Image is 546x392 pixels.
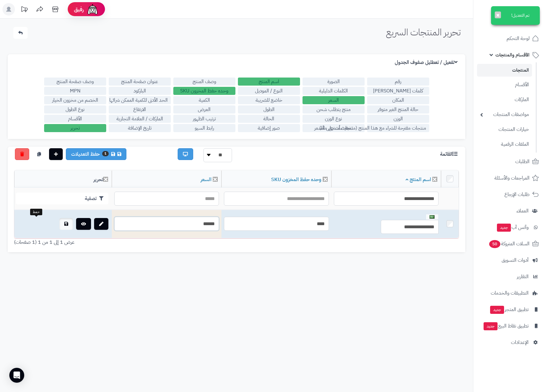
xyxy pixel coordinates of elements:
[507,34,530,43] span: لوحة التحكم
[477,78,532,91] a: الأقسام
[477,154,542,169] a: الطلبات
[489,305,529,314] span: تطبيق المتجر
[303,115,365,123] label: نوع الوزن
[303,105,365,114] label: منتج يتطلب شحن
[430,215,435,219] img: العربية
[109,78,171,86] label: عنوان صفحة المنتج
[30,209,42,216] div: حفظ
[44,105,106,114] label: نوع الطول
[477,203,542,218] a: العملاء
[477,318,542,333] a: تطبيق نقاط البيعجديد
[502,256,529,265] span: أدوات التسويق
[477,138,532,151] a: الملفات الرقمية
[14,171,112,188] th: تحرير
[484,322,498,330] span: جديد
[44,124,106,132] label: تحرير
[491,289,529,297] span: التطبيقات والخدمات
[74,6,84,13] span: رفيق
[238,78,300,86] label: اسم المنتج
[477,253,542,268] a: أدوات التسويق
[367,87,429,95] label: كلمات [PERSON_NAME]
[238,96,300,104] label: خاضع للضريبة
[16,193,108,204] button: تصفية
[303,87,365,95] label: الكلمات الدليلية
[367,115,429,123] label: الوزن
[517,272,529,281] span: التقارير
[173,96,235,104] label: الكمية
[489,239,530,248] span: السلات المتروكة
[44,78,106,86] label: وصف صفحة المنتج
[386,27,461,37] h1: تحرير المنتجات السريع
[271,176,321,183] a: وحده حفظ المخزون SKU
[477,269,542,284] a: التقارير
[109,115,171,123] label: الماركات / العلامة التجارية
[367,96,429,104] label: المكان
[491,6,540,25] div: تم التعديل!
[477,335,542,350] a: الإعدادات
[489,240,500,248] span: 50
[440,151,459,157] h3: القائمة
[9,368,24,383] div: Open Intercom Messenger
[504,190,530,199] span: طلبات الإرجاع
[303,96,365,104] label: السعر
[303,78,365,86] label: الصورة
[109,96,171,104] label: الحد الأدنى للكمية الممكن شرائها
[367,124,429,132] label: منتجات مقترحة للشراء مع هذا المنتج (منتجات تُشترى معًا)
[109,124,171,132] label: تاريخ الإضافة
[173,124,235,132] label: رابط السيو
[477,93,532,106] a: الماركات
[238,105,300,114] label: الطول
[477,286,542,301] a: التطبيقات والخدمات
[477,236,542,251] a: السلات المتروكة50
[66,148,126,160] a: حفظ التعديلات
[173,115,235,123] label: ترتيب الظهور
[515,157,530,166] span: الطلبات
[102,151,109,156] span: 1
[109,87,171,95] label: الباركود
[201,176,212,183] a: السعر
[497,224,511,232] span: جديد
[477,171,542,185] a: المراجعات والأسئلة
[395,60,459,65] h3: تفعيل / تعطليل صفوف الجدول
[494,174,530,182] span: المراجعات والأسئلة
[477,302,542,317] a: تطبيق المتجرجديد
[44,115,106,123] label: الأقسام
[490,306,504,314] span: جديد
[367,105,429,114] label: حالة المنتج الغير متوفر
[477,31,542,46] a: لوحة التحكم
[303,124,365,132] label: تخفيضات على السعر
[238,87,300,95] label: النوع / الموديل
[238,124,300,132] label: صور إضافية
[173,105,235,114] label: العرض
[483,322,529,330] span: تطبيق نقاط البيع
[477,108,532,121] a: مواصفات المنتجات
[44,96,106,104] label: الخصم من مخزون الخيار
[9,239,237,246] div: عرض 1 إلى 1 من 1 (1 صفحات)
[16,3,32,17] a: تحديثات المنصة
[173,78,235,86] label: وصف المنتج
[511,338,529,347] span: الإعدادات
[44,87,106,95] label: MPN
[109,105,171,114] label: الارتفاع
[495,51,530,59] span: الأقسام والمنتجات
[86,3,99,16] img: ai-face.png
[406,176,431,183] a: اسم المنتج
[477,187,542,202] a: طلبات الإرجاع
[367,78,429,86] label: رقم
[496,223,529,232] span: وآتس آب
[495,11,501,18] button: ×
[238,115,300,123] label: الحالة
[477,220,542,235] a: وآتس آبجديد
[516,207,529,215] span: العملاء
[173,87,235,95] label: وحده حفظ المخزون SKU
[477,123,532,136] a: خيارات المنتجات
[477,64,532,77] a: المنتجات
